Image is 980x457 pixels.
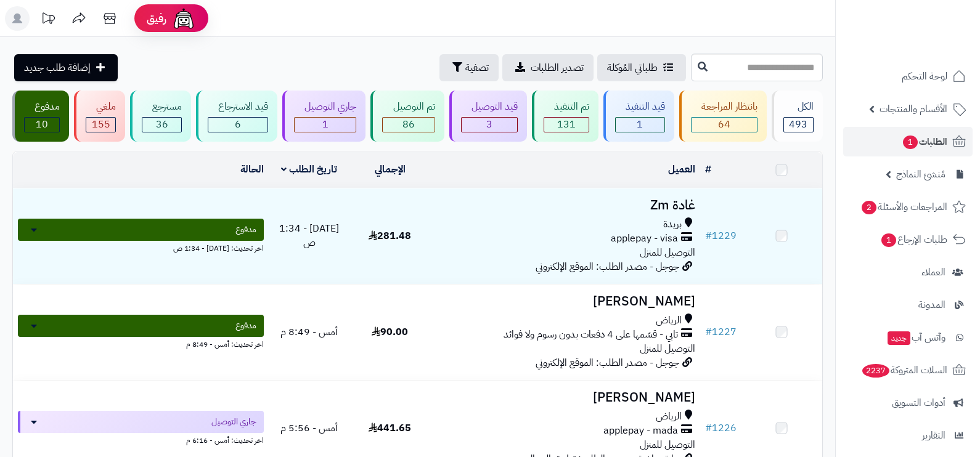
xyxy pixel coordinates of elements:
div: ملغي [86,100,116,114]
span: # [705,325,712,339]
a: # [705,162,711,177]
span: 1 [322,117,329,132]
div: تم التنفيذ [544,100,589,114]
span: مدفوع [235,320,256,332]
a: بانتظار المراجعة 64 [677,91,769,142]
span: 6 [235,117,241,132]
span: الرياض [656,410,682,424]
span: التوصيل للمنزل [640,437,695,452]
span: الطلبات [902,133,947,150]
div: 10 [25,118,59,132]
span: 64 [718,117,730,132]
span: تابي - قسّمها على 4 دفعات بدون رسوم ولا فوائد [504,328,678,342]
a: تم التنفيذ 131 [529,91,601,142]
span: التقارير [922,427,945,444]
a: المراجعات والأسئلة2 [843,192,973,222]
h3: غادة Zm [435,198,695,212]
div: 36 [142,118,181,132]
div: اخر تحديث: أمس - 8:49 م [18,337,264,350]
span: # [705,228,712,243]
a: أدوات التسويق [843,388,973,418]
a: تم التوصيل 86 [368,91,446,142]
span: 493 [789,117,807,132]
a: لوحة التحكم [843,62,973,91]
span: [DATE] - 1:34 ص [279,221,339,250]
span: تصدير الطلبات [531,60,584,75]
span: 441.65 [369,421,411,435]
a: تحديثات المنصة [33,6,63,34]
span: مدفوع [235,224,256,236]
span: جوجل - مصدر الطلب: الموقع الإلكتروني [536,259,679,274]
span: # [705,421,712,435]
a: طلبات الإرجاع1 [843,225,973,254]
span: 90.00 [372,325,408,339]
a: قيد التوصيل 3 [447,91,529,142]
span: 10 [36,117,48,132]
div: 64 [692,118,757,132]
h3: [PERSON_NAME] [435,294,695,309]
span: 1 [881,233,896,247]
div: 1 [295,118,356,132]
div: جاري التوصيل [294,100,356,114]
span: السلات المتروكة [861,362,947,379]
span: التوصيل للمنزل [640,245,695,260]
span: 131 [557,117,576,132]
span: جديد [888,331,910,345]
span: جوجل - مصدر الطلب: الموقع الإلكتروني [536,355,679,370]
a: ملغي 155 [71,91,128,142]
span: تصفية [465,60,489,75]
span: 1 [637,117,643,132]
div: قيد التنفيذ [615,100,665,114]
span: 281.48 [369,228,411,243]
span: applepay - mada [603,424,678,438]
div: 86 [383,118,434,132]
span: أمس - 8:49 م [280,325,338,339]
span: طلبات الإرجاع [880,231,947,248]
a: المدونة [843,290,973,320]
span: بريدة [663,217,682,232]
span: وآتس آب [886,329,945,346]
a: قيد الاسترجاع 6 [194,91,280,142]
div: 1 [616,118,664,132]
a: العملاء [843,257,973,287]
span: 86 [402,117,415,132]
span: رفيق [147,11,166,26]
div: مسترجع [142,100,182,114]
img: ai-face.png [171,6,196,31]
a: وآتس آبجديد [843,323,973,352]
span: إضافة طلب جديد [24,60,91,75]
div: الكل [783,100,814,114]
a: #1229 [705,228,737,243]
span: طلباتي المُوكلة [607,60,658,75]
span: 155 [92,117,110,132]
span: 1 [903,135,918,149]
div: اخر تحديث: أمس - 6:16 م [18,433,264,446]
div: بانتظار المراجعة [691,100,757,114]
span: applepay - visa [611,232,678,246]
a: قيد التنفيذ 1 [601,91,677,142]
span: 2 [862,201,876,214]
span: أمس - 5:56 م [280,421,338,435]
a: #1227 [705,325,737,339]
img: logo-2.png [896,9,968,35]
a: الطلبات1 [843,127,973,156]
span: جاري التوصيل [211,416,256,428]
a: العميل [668,162,695,177]
a: تصدير الطلبات [502,54,594,81]
span: لوحة التحكم [902,68,947,85]
span: 2237 [862,364,890,378]
span: المراجعات والأسئلة [860,198,947,216]
a: مدفوع 10 [10,91,71,142]
span: الأقسام والمنتجات [880,100,947,118]
div: 131 [544,118,589,132]
a: مسترجع 36 [128,91,194,142]
a: الحالة [240,162,264,177]
div: اخر تحديث: [DATE] - 1:34 ص [18,241,264,254]
span: أدوات التسويق [892,394,945,411]
div: قيد التوصيل [461,100,518,114]
span: العملاء [921,264,945,281]
a: الكل493 [769,91,825,142]
button: تصفية [439,54,499,81]
div: 6 [208,118,267,132]
a: الإجمالي [375,162,406,177]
